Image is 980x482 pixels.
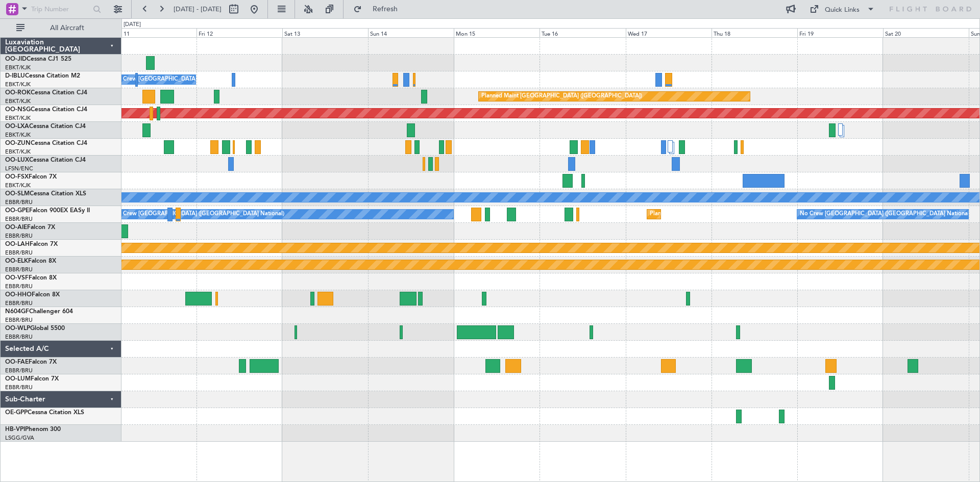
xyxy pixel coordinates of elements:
a: HB-VPIPhenom 300 [5,426,61,433]
button: Refresh [349,1,410,17]
a: EBBR/BRU [5,266,33,273]
a: OO-SLMCessna Citation XLS [5,191,86,197]
span: OO-JID [5,56,27,62]
div: Sat 20 [883,28,969,37]
span: All Aircraft [27,24,108,32]
a: OE-GPPCessna Citation XLS [5,410,84,416]
a: EBBR/BRU [5,232,33,240]
a: EBBR/BRU [5,283,33,290]
span: OO-WLP [5,325,30,332]
a: OO-ZUNCessna Citation CJ4 [5,140,87,146]
input: Trip Number [31,2,90,17]
a: EBBR/BRU [5,249,33,257]
a: OO-LAHFalcon 7X [5,241,58,247]
div: No Crew [GEOGRAPHIC_DATA] ([GEOGRAPHIC_DATA] National) [800,207,971,222]
a: OO-GPEFalcon 900EX EASy II [5,208,90,214]
div: Fri 19 [797,28,883,37]
a: OO-ROKCessna Citation CJ4 [5,90,87,96]
a: D-IBLUCessna Citation M2 [5,73,80,79]
a: OO-VSFFalcon 8X [5,275,57,281]
a: OO-LUMFalcon 7X [5,376,59,382]
div: Tue 16 [540,28,625,37]
a: EBKT/KJK [5,182,31,189]
a: LSGG/GVA [5,434,34,442]
a: OO-AIEFalcon 7X [5,224,55,231]
a: EBKT/KJK [5,64,31,71]
span: OO-ELK [5,258,28,264]
a: N604GFChallenger 604 [5,309,73,315]
div: Quick Links [825,5,860,15]
span: OO-LUX [5,157,29,163]
a: EBKT/KJK [5,148,31,156]
button: All Aircraft [11,20,111,36]
span: N604GF [5,309,29,315]
span: OO-FAE [5,359,29,365]
a: EBBR/BRU [5,367,33,374]
a: EBKT/KJK [5,131,31,139]
span: OO-ROK [5,90,31,96]
div: Sat 13 [282,28,368,37]
span: HB-VPI [5,426,25,433]
a: OO-LXACessna Citation CJ4 [5,123,86,130]
span: OO-LUM [5,376,31,382]
a: EBBR/BRU [5,215,33,223]
div: No Crew [GEOGRAPHIC_DATA] ([GEOGRAPHIC_DATA] National) [113,207,284,222]
a: OO-ELKFalcon 8X [5,258,56,264]
span: Refresh [364,6,407,13]
a: OO-WLPGlobal 5500 [5,325,65,332]
div: Thu 11 [111,28,197,37]
a: OO-JIDCessna CJ1 525 [5,56,71,62]
span: OO-ZUN [5,140,31,146]
a: OO-LUXCessna Citation CJ4 [5,157,86,163]
a: EBKT/KJK [5,114,31,122]
a: LFSN/ENC [5,165,33,172]
a: EBBR/BRU [5,198,33,206]
a: OO-FAEFalcon 7X [5,359,57,365]
span: D-IBLU [5,73,25,79]
span: OO-FSX [5,174,29,180]
a: EBBR/BRU [5,333,33,341]
a: EBKT/KJK [5,81,31,88]
span: OO-AIE [5,224,27,231]
div: Mon 15 [454,28,540,37]
span: [DATE] - [DATE] [174,5,222,14]
a: EBBR/BRU [5,316,33,324]
button: Quick Links [804,1,880,17]
span: OO-SLM [5,191,30,197]
div: [DATE] [124,20,141,29]
div: Thu 18 [712,28,797,37]
a: OO-FSXFalcon 7X [5,174,57,180]
span: OO-NSG [5,107,31,113]
a: EBBR/BRU [5,384,33,391]
span: OO-HHO [5,292,32,298]
span: OO-LAH [5,241,30,247]
div: Planned Maint [GEOGRAPHIC_DATA] ([GEOGRAPHIC_DATA] National) [650,207,835,222]
a: EBBR/BRU [5,299,33,307]
span: OO-GPE [5,208,29,214]
a: EBKT/KJK [5,97,31,105]
span: OO-LXA [5,123,29,130]
div: Wed 17 [626,28,712,37]
span: OO-VSF [5,275,29,281]
div: Planned Maint [GEOGRAPHIC_DATA] ([GEOGRAPHIC_DATA]) [481,89,642,104]
a: OO-HHOFalcon 8X [5,292,60,298]
a: OO-NSGCessna Citation CJ4 [5,107,87,113]
div: Fri 12 [197,28,282,37]
span: OE-GPP [5,410,28,416]
div: Sun 14 [368,28,454,37]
